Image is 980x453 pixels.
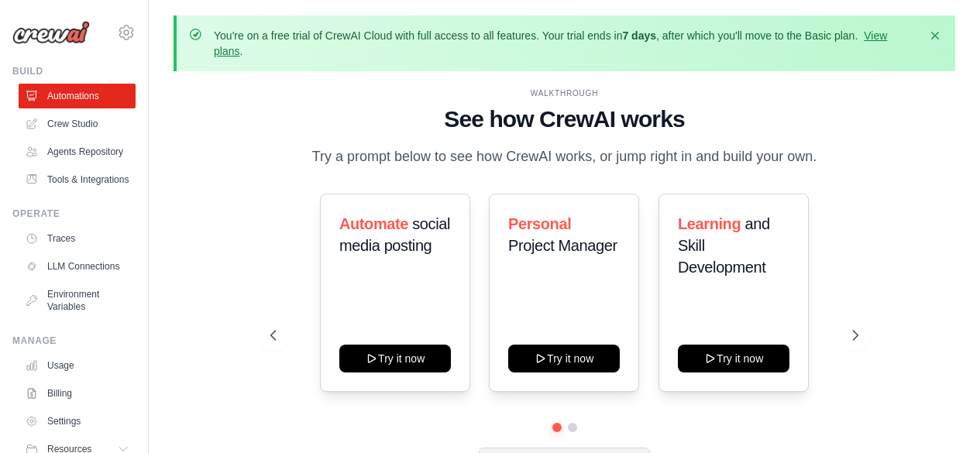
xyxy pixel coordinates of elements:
span: social media posting [339,215,450,254]
h1: See how CrewAI works [270,105,858,133]
button: Try it now [678,345,789,372]
button: Try it now [508,345,620,372]
span: Project Manager [508,237,617,254]
span: Personal [508,215,571,232]
p: Try a prompt below to see how CrewAI works, or jump right in and build your own. [304,146,825,168]
div: Build [12,65,136,77]
a: Traces [19,226,136,251]
span: Automate [339,215,408,232]
img: Logo [12,21,90,44]
a: Automations [19,84,136,108]
strong: 7 days [622,29,656,42]
a: Settings [19,409,136,434]
a: Usage [19,353,136,378]
button: Try it now [339,345,451,372]
a: Billing [19,381,136,406]
a: Environment Variables [19,282,136,319]
span: Learning [678,215,741,232]
a: Crew Studio [19,112,136,136]
a: Tools & Integrations [19,167,136,192]
div: WALKTHROUGH [270,88,858,99]
p: You're on a free trial of CrewAI Cloud with full access to all features. Your trial ends in , aft... [214,28,918,59]
div: Manage [12,335,136,347]
div: Operate [12,208,136,220]
span: and Skill Development [678,215,770,276]
a: LLM Connections [19,254,136,279]
a: Agents Repository [19,139,136,164]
